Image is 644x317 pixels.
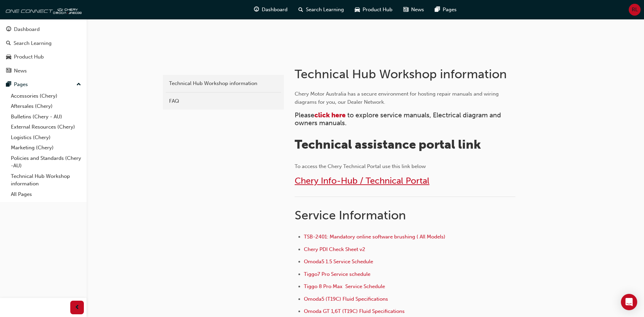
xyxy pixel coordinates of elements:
[169,80,278,87] div: Technical Hub Workshop information
[6,82,11,88] span: pages-icon
[314,111,346,119] a: click here
[3,78,84,91] button: Pages
[8,101,84,112] a: Aftersales (Chery)
[3,22,84,78] button: DashboardSearch LearningProduct HubNews
[295,176,429,186] a: Chery Info-Hub / Technical Portal
[8,122,84,132] a: External Resources (Chery)
[76,80,81,89] span: up-icon
[304,296,388,302] a: Omoda5 (T19C) Fluid Specifications
[14,26,40,33] div: Dashboard
[8,143,84,153] a: Marketing (Chery)
[429,3,462,17] a: pages-iconPages
[304,258,373,265] a: Omoda5 1.5 Service Schedule
[3,65,84,77] a: News
[629,4,641,16] button: RL
[298,5,303,14] span: search-icon
[443,6,457,14] span: Pages
[6,68,11,74] span: news-icon
[8,189,84,200] a: All Pages
[355,5,360,14] span: car-icon
[349,3,398,17] a: car-iconProduct Hub
[304,283,385,289] a: Tiggo 8 Pro Max Service Schedule
[295,137,481,152] span: Technical assistance portal link
[262,6,288,14] span: Dashboard
[166,95,281,107] a: FAQ
[304,271,370,277] a: Tiggo7 Pro Service schedule
[632,6,638,14] span: RL
[6,27,11,33] span: guage-icon
[14,39,52,47] div: Search Learning
[8,153,84,171] a: Policies and Standards (Chery -AU)
[3,23,84,36] a: Dashboard
[435,5,440,14] span: pages-icon
[3,37,84,50] a: Search Learning
[8,112,84,122] a: Bulletins (Chery - AU)
[411,6,424,14] span: News
[75,303,80,312] span: prev-icon
[8,91,84,101] a: Accessories (Chery)
[8,132,84,143] a: Logistics (Chery)
[306,6,344,14] span: Search Learning
[14,67,27,75] div: News
[14,81,28,88] div: Pages
[3,3,81,16] img: oneconnect
[295,163,426,169] span: To access the Chery Technical Portal use this link below
[166,78,281,89] a: Technical Hub Workshop information
[295,91,500,105] span: Chery Motor Australia has a secure environment for hosting repair manuals and wiring diagrams for...
[363,6,392,14] span: Product Hub
[304,234,445,240] a: TSB-2401: Mandatory online software brushing ( All Models)
[403,5,408,14] span: news-icon
[295,67,517,82] h1: Technical Hub Workshop information
[293,3,349,17] a: search-iconSearch Learning
[6,40,11,47] span: search-icon
[295,208,406,222] span: Service Information
[295,111,503,127] span: to explore service manuals, Electrical diagram and owners manuals.
[621,294,637,310] div: Open Intercom Messenger
[3,51,84,63] a: Product Hub
[249,3,293,17] a: guage-iconDashboard
[6,54,11,60] span: car-icon
[169,97,278,105] div: FAQ
[398,3,429,17] a: news-iconNews
[304,308,405,314] a: Omoda GT 1,6T (T19C) Fluid Specifications
[254,5,259,14] span: guage-icon
[8,171,84,189] a: Technical Hub Workshop information
[14,53,44,61] div: Product Hub
[295,111,314,119] span: Please
[304,246,365,252] a: Chery PDI Check Sheet v2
